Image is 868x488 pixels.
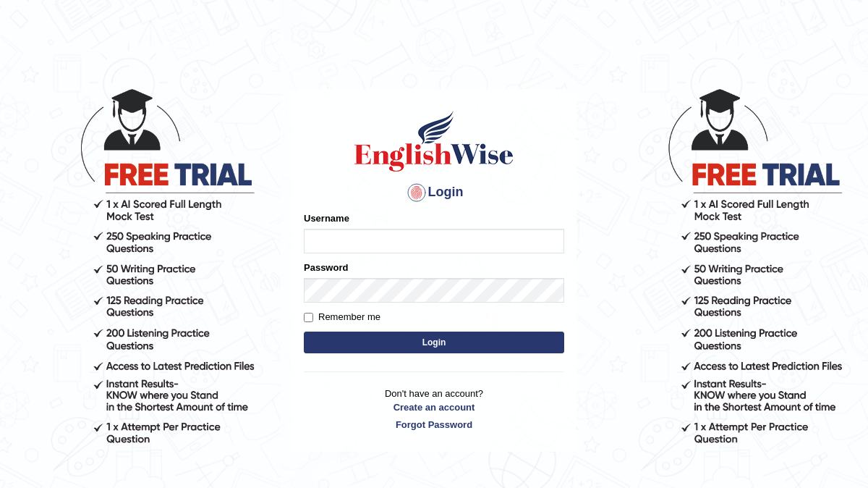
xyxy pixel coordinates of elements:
[304,387,564,432] p: Don't have an account?
[304,310,380,324] label: Remember me
[304,418,564,432] a: Forgot Password
[304,181,564,204] h4: Login
[304,332,564,353] button: Login
[304,261,348,274] label: Password
[352,109,516,174] img: Logo of English Wise sign in for intelligent practice with AI
[304,211,349,225] label: Username
[304,400,564,414] a: Create an account
[304,313,313,322] input: Remember me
